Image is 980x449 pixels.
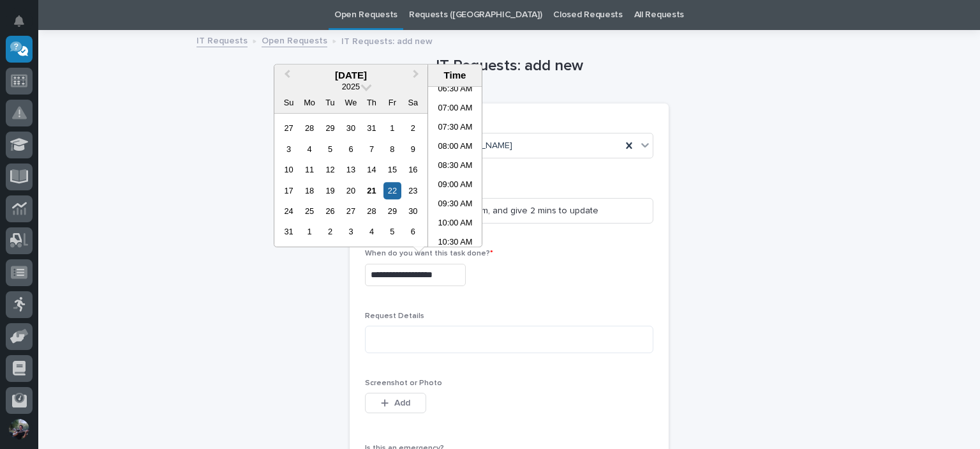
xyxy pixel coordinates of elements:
[342,161,359,178] div: Choose Wednesday, August 13th, 2025
[383,161,401,178] div: Choose Friday, August 15th, 2025
[342,182,359,199] div: Choose Wednesday, August 20th, 2025
[365,393,426,413] button: Add
[405,119,422,137] div: Choose Saturday, August 2nd, 2025
[383,202,401,220] div: Choose Friday, August 29th, 2025
[322,182,339,199] div: Choose Tuesday, August 19th, 2025
[383,141,401,158] div: Choose Friday, August 8th, 2025
[322,202,339,220] div: Choose Tuesday, August 26th, 2025
[428,138,482,157] li: 08:00 AM
[405,94,422,111] div: Sa
[280,141,297,158] div: Choose Sunday, August 3rd, 2025
[383,94,401,111] div: Fr
[301,182,318,199] div: Choose Monday, August 18th, 2025
[280,182,297,199] div: Choose Sunday, August 17th, 2025
[428,119,482,138] li: 07:30 AM
[350,57,669,75] h1: IT Requests: add new
[6,416,33,443] button: users-avatar
[383,182,401,199] div: Choose Friday, August 22nd, 2025
[6,8,33,34] button: Notifications
[322,94,339,111] div: Tu
[428,234,482,253] li: 10:30 AM
[365,312,424,320] span: Request Details
[428,157,482,176] li: 08:30 AM
[301,224,318,241] div: Choose Monday, September 1st, 2025
[405,161,422,178] div: Choose Saturday, August 16th, 2025
[280,161,297,178] div: Choose Sunday, August 10th, 2025
[394,397,410,409] span: Add
[383,119,401,137] div: Choose Friday, August 1st, 2025
[322,224,339,241] div: Choose Tuesday, September 2nd, 2025
[363,182,380,199] div: Choose Thursday, August 21st, 2025
[301,94,318,111] div: Mo
[278,118,423,243] div: month 2025-08
[428,195,482,215] li: 09:30 AM
[280,224,297,241] div: Choose Sunday, August 31st, 2025
[280,94,297,111] div: Su
[342,141,359,158] div: Choose Wednesday, August 6th, 2025
[301,202,318,220] div: Choose Monday, August 25th, 2025
[363,202,380,220] div: Choose Thursday, August 28th, 2025
[342,202,359,220] div: Choose Wednesday, August 27th, 2025
[428,100,482,119] li: 07:00 AM
[280,119,297,137] div: Choose Sunday, July 27th, 2025
[342,224,359,241] div: Choose Wednesday, September 3rd, 2025
[342,94,359,111] div: We
[431,70,479,81] div: Time
[301,161,318,178] div: Choose Monday, August 11th, 2025
[405,202,422,220] div: Choose Saturday, August 30th, 2025
[342,82,360,91] span: 2025
[407,66,427,86] button: Next Month
[301,119,318,137] div: Choose Monday, July 28th, 2025
[274,70,427,81] div: [DATE]
[405,224,422,241] div: Choose Saturday, September 6th, 2025
[301,141,318,158] div: Choose Monday, August 4th, 2025
[363,161,380,178] div: Choose Thursday, August 14th, 2025
[365,379,442,387] span: Screenshot or Photo
[322,161,339,178] div: Choose Tuesday, August 12th, 2025
[363,141,380,158] div: Choose Thursday, August 7th, 2025
[322,141,339,158] div: Choose Tuesday, August 5th, 2025
[363,94,380,111] div: Th
[405,182,422,199] div: Choose Saturday, August 23rd, 2025
[276,66,296,86] button: Previous Month
[16,15,33,36] div: Notifications
[197,33,248,47] a: IT Requests
[383,224,401,241] div: Choose Friday, September 5th, 2025
[341,33,433,47] p: IT Requests: add new
[322,119,339,137] div: Choose Tuesday, July 29th, 2025
[363,119,380,137] div: Choose Thursday, July 31st, 2025
[428,176,482,195] li: 09:00 AM
[405,141,422,158] div: Choose Saturday, August 9th, 2025
[280,202,297,220] div: Choose Sunday, August 24th, 2025
[262,33,327,47] a: Open Requests
[428,215,482,234] li: 10:00 AM
[363,224,380,241] div: Choose Thursday, September 4th, 2025
[342,119,359,137] div: Choose Wednesday, July 30th, 2025
[428,80,482,100] li: 06:30 AM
